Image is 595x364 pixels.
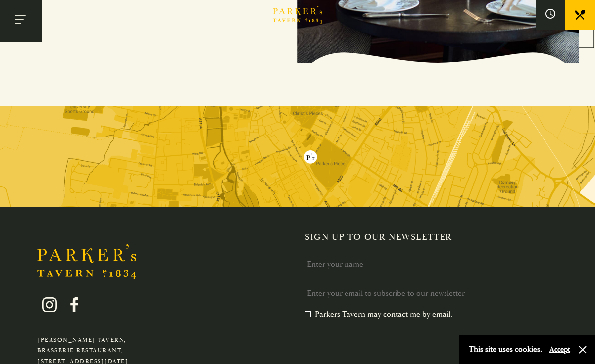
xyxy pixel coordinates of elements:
[305,286,550,301] input: Enter your email to subscribe to our newsletter
[469,342,542,357] p: This site uses cookies.
[305,257,550,272] input: Enter your name
[305,232,558,243] h2: Sign up to our newsletter
[578,345,588,355] button: Close and accept
[305,309,452,319] label: Parkers Tavern may contact me by email.
[549,345,570,354] button: Accept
